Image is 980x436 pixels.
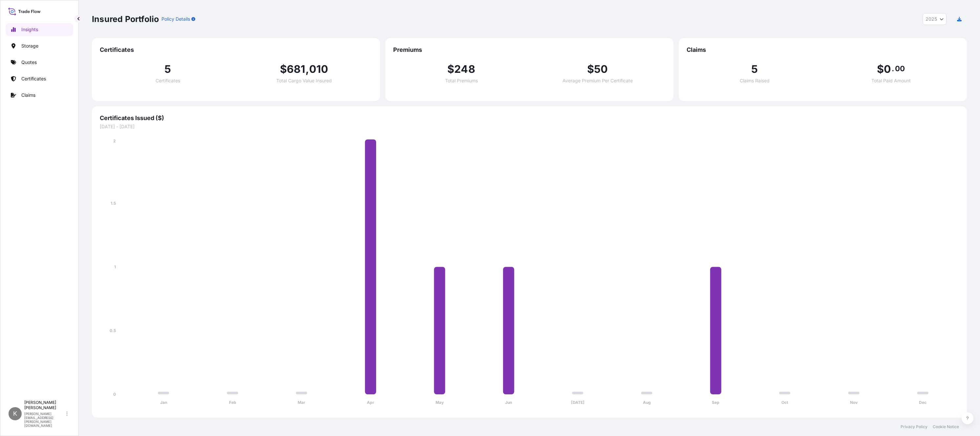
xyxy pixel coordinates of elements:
[21,59,37,66] p: Quotes
[161,16,190,22] p: Policy Details
[92,14,159,24] p: Insured Portfolio
[6,89,73,102] a: Claims
[21,92,35,98] p: Claims
[100,114,959,122] span: Certificates Issued ($)
[164,64,171,74] span: 5
[110,328,116,333] tspan: 0.5
[436,400,444,405] tspan: May
[781,400,788,405] tspan: Oct
[850,400,858,405] tspan: Nov
[447,64,454,74] span: $
[871,78,911,83] span: Total Paid Amount
[13,410,17,417] span: K
[111,201,116,206] tspan: 1.5
[643,400,651,405] tspan: Aug
[306,64,309,74] span: ,
[6,39,73,52] a: Storage
[280,64,287,74] span: $
[740,78,770,83] span: Claims Raised
[160,400,167,405] tspan: Jan
[156,78,180,83] span: Certificates
[309,64,329,74] span: 010
[919,400,927,405] tspan: Dec
[445,78,478,83] span: Total Premiums
[933,424,959,429] a: Cookie Notice
[24,400,65,410] p: [PERSON_NAME] [PERSON_NAME]
[113,138,116,143] tspan: 2
[884,64,891,74] span: 0
[298,400,305,405] tspan: Mar
[21,43,38,49] p: Storage
[113,392,116,397] tspan: 0
[6,72,73,85] a: Certificates
[594,64,608,74] span: 50
[6,56,73,69] a: Quotes
[21,26,38,33] p: Insights
[901,424,927,429] a: Privacy Policy
[926,16,937,22] span: 2025
[751,64,758,74] span: 5
[21,75,46,82] p: Certificates
[892,66,894,71] span: .
[114,264,116,269] tspan: 1
[563,78,633,83] span: Average Premium Per Certificate
[24,412,65,427] p: [PERSON_NAME][EMAIL_ADDRESS][PERSON_NAME][DOMAIN_NAME]
[877,64,884,74] span: $
[587,64,594,74] span: $
[229,400,236,405] tspan: Feb
[393,46,666,54] span: Premiums
[100,123,959,130] span: [DATE] - [DATE]
[287,64,306,74] span: 681
[712,400,719,405] tspan: Sep
[505,400,512,405] tspan: Jun
[6,23,73,36] a: Insights
[687,46,959,54] span: Claims
[571,400,585,405] tspan: [DATE]
[100,46,372,54] span: Certificates
[923,13,947,25] button: Year Selector
[276,78,332,83] span: Total Cargo Value Insured
[367,400,374,405] tspan: Apr
[895,66,905,71] span: 00
[454,64,475,74] span: 248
